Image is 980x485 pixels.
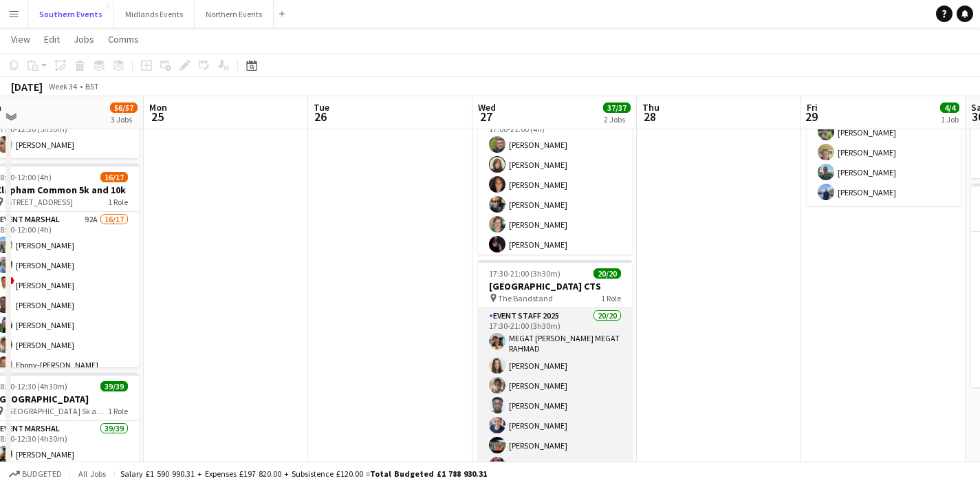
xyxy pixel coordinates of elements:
[100,172,128,182] span: 16/17
[110,103,138,113] span: 56/57
[22,469,62,479] span: Budgeted
[604,114,630,125] div: 2 Jobs
[478,260,632,464] app-job-card: 17:30-21:00 (3h30m)20/20[GEOGRAPHIC_DATA] CTS The Bandstand1 RoleEvent Staff 202520/2017:30-21:00...
[76,468,109,479] span: All jobs
[805,109,818,125] span: 29
[489,268,560,279] span: 17:30-21:00 (3h30m)
[476,109,496,125] span: 27
[68,30,100,48] a: Jobs
[100,381,128,391] span: 39/39
[312,109,329,125] span: 26
[314,101,329,114] span: Tue
[45,81,80,91] span: Week 34
[478,280,632,292] h3: [GEOGRAPHIC_DATA] CTS
[370,468,487,479] span: Total Budgeted £1 788 930.31
[941,114,959,125] div: 1 Job
[11,80,43,94] div: [DATE]
[120,468,487,479] div: Salary £1 590 990.31 + Expenses £197 820.00 + Subsistence £120.00 =
[498,293,553,303] span: The Bandstand
[108,197,128,207] span: 1 Role
[594,268,621,279] span: 20/20
[601,293,621,303] span: 1 Role
[149,101,167,114] span: Mon
[39,30,65,48] a: Edit
[642,101,660,114] span: Thu
[6,30,36,48] a: View
[195,1,274,28] button: Northern Events
[807,99,961,206] app-card-role: Event Staff 20254/412:00-15:00 (3h)[PERSON_NAME][PERSON_NAME][PERSON_NAME][PERSON_NAME]
[74,33,94,45] span: Jobs
[478,101,496,114] span: Wed
[5,197,73,207] span: [STREET_ADDRESS]
[940,103,959,113] span: 4/4
[111,114,137,125] div: 3 Jobs
[44,33,60,45] span: Edit
[603,103,631,113] span: 37/37
[108,33,139,45] span: Comms
[28,1,114,28] button: Southern Events
[11,33,30,45] span: View
[807,101,818,114] span: Fri
[102,30,144,48] a: Comms
[85,81,99,91] div: BST
[478,51,632,255] app-job-card: 17:00-21:00 (4h)17/17[PERSON_NAME] Triathlon + Run [PERSON_NAME] Lake ([GEOGRAPHIC_DATA])1 RoleEv...
[114,1,195,28] button: Midlands Events
[7,466,64,482] button: Budgeted
[108,406,128,416] span: 1 Role
[5,406,108,416] span: [GEOGRAPHIC_DATA] 5k and 10k
[640,109,660,125] span: 28
[147,109,167,125] span: 25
